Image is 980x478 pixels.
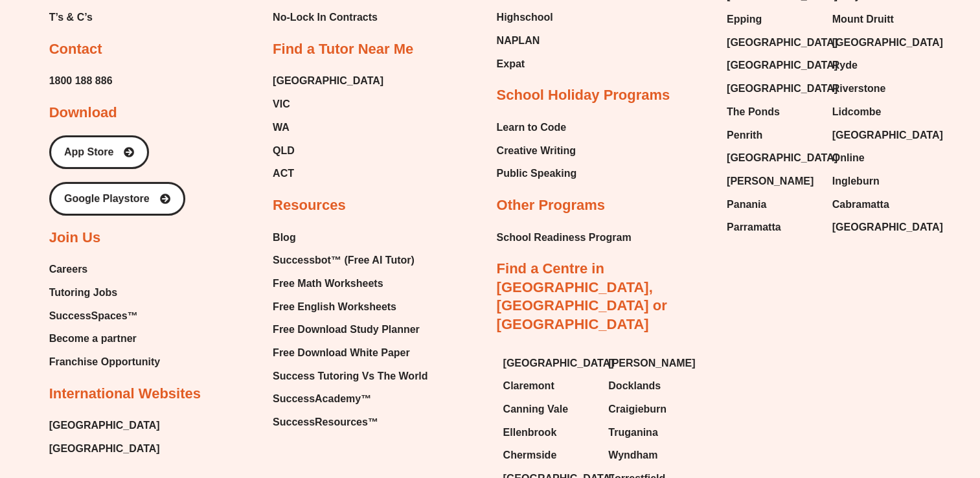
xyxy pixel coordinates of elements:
span: Tutoring Jobs [49,283,117,302]
a: SuccessResources™ [273,413,427,432]
span: Chermside [503,446,556,465]
a: WA [273,118,383,137]
span: T’s & C’s [49,8,93,27]
span: Creative Writing [496,141,575,161]
span: [GEOGRAPHIC_DATA] [727,56,838,75]
span: QLD [273,141,295,161]
span: NAPLAN [496,31,540,51]
a: [GEOGRAPHIC_DATA] [832,126,925,145]
a: [GEOGRAPHIC_DATA] [727,79,819,98]
a: Careers [49,260,161,279]
a: Free Download Study Planner [273,320,427,339]
span: Wyndham [608,446,657,465]
h2: Download [49,104,117,122]
span: No-Lock In Contracts [273,8,378,27]
a: [GEOGRAPHIC_DATA] [832,33,925,52]
a: Penrith [727,126,819,145]
a: T’s & C’s [49,8,144,27]
a: [GEOGRAPHIC_DATA] [49,416,160,435]
span: SuccessAcademy™ [273,389,371,409]
span: Online [832,148,865,168]
a: The Ponds [727,102,819,122]
span: App Store [64,147,113,157]
a: [GEOGRAPHIC_DATA] [832,218,925,237]
h2: Other Programs [496,196,605,215]
a: Riverstone [832,79,925,98]
span: Successbot™ (Free AI Tutor) [273,251,415,270]
span: Free Download White Paper [273,343,410,363]
a: Truganina [608,423,701,442]
span: Expat [496,54,525,74]
a: [GEOGRAPHIC_DATA] [273,71,383,91]
a: Chermside [503,446,595,465]
a: Ingleburn [832,172,925,191]
span: ACT [273,164,294,183]
span: Claremont [503,376,554,396]
a: Docklands [608,376,701,396]
span: [GEOGRAPHIC_DATA] [832,218,943,237]
span: Ellenbrook [503,423,556,442]
span: [GEOGRAPHIC_DATA] [49,439,160,459]
span: [GEOGRAPHIC_DATA] [727,148,838,168]
span: Mount Druitt [832,10,894,29]
span: Become a partner [49,329,137,348]
iframe: Chat Widget [764,332,980,478]
span: Penrith [727,126,762,145]
span: Blog [273,228,296,247]
span: [GEOGRAPHIC_DATA] [727,79,838,98]
a: QLD [273,141,383,161]
a: SuccessAcademy™ [273,389,427,409]
a: Free Download White Paper [273,343,427,363]
h2: International Websites [49,385,201,404]
a: Free Math Worksheets [273,274,427,293]
a: App Store [49,135,149,169]
a: Expat [496,54,558,74]
a: Ryde [832,56,925,75]
span: Free Math Worksheets [273,274,383,293]
a: Online [832,148,925,168]
span: Truganina [608,423,657,442]
span: Riverstone [832,79,886,98]
a: Become a partner [49,329,161,348]
a: Free English Worksheets [273,297,427,317]
span: Ryde [832,56,858,75]
span: [GEOGRAPHIC_DATA] [503,354,613,373]
a: [GEOGRAPHIC_DATA] [727,33,819,52]
a: School Readiness Program [496,228,631,247]
span: Free Download Study Planner [273,320,420,339]
a: Craigieburn [608,400,701,419]
a: Tutoring Jobs [49,283,161,302]
a: Epping [727,10,819,29]
a: Franchise Opportunity [49,352,161,372]
span: [PERSON_NAME] [727,172,814,191]
a: Highschool [496,8,558,27]
a: Ellenbrook [503,423,595,442]
h2: Join Us [49,229,100,247]
span: Craigieburn [608,400,667,419]
a: Success Tutoring Vs The World [273,367,427,386]
a: Lidcombe [832,102,925,122]
span: Google Playstore [64,194,150,204]
a: SuccessSpaces™ [49,306,161,326]
a: VIC [273,95,383,114]
span: Free English Worksheets [273,297,396,317]
span: Epping [727,10,762,29]
span: [GEOGRAPHIC_DATA] [832,126,943,145]
a: Public Speaking [496,164,576,183]
a: Learn to Code [496,118,576,137]
span: The Ponds [727,102,780,122]
span: Canning Vale [503,400,567,419]
a: Google Playstore [49,182,185,216]
h2: Resources [273,196,346,215]
a: Creative Writing [496,141,576,161]
a: ACT [273,164,383,183]
a: [PERSON_NAME] [608,354,701,373]
span: Lidcombe [832,102,882,122]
